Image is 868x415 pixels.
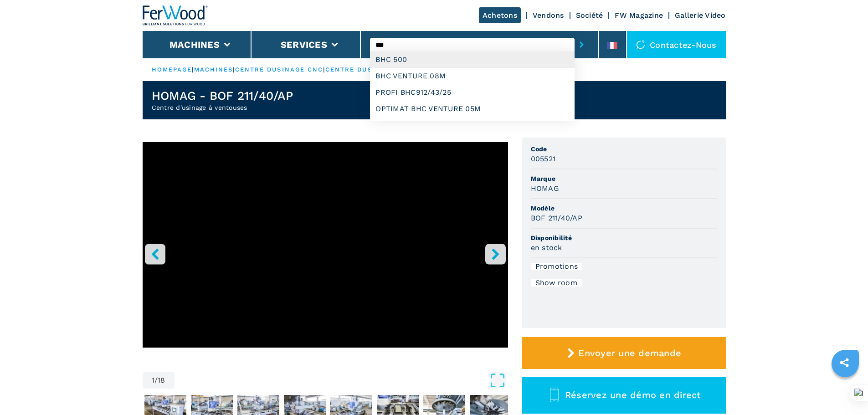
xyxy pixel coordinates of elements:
h3: BOF 211/40/AP [531,213,582,223]
img: Ferwood [143,5,208,26]
a: Gallerie Video [675,11,726,20]
button: left-button [145,244,165,264]
h3: HOMAG [531,183,559,194]
a: machines [194,66,233,73]
a: sharethis [833,351,856,374]
a: centre dusinage à ventouses [325,66,450,73]
h2: Centre d'usinage à ventouses [152,103,293,112]
span: Réservez une démo en direct [565,389,701,400]
span: | [233,66,235,73]
span: Marque [531,174,717,183]
iframe: Centro di lavoro a Ventose in azione - HOMAG - BOF 211/40/AP - Ferwoodgroup - 005521 [143,142,508,348]
button: right-button [485,244,506,264]
a: centre dusinage cnc [235,66,324,73]
div: Show room [531,279,582,287]
button: Envoyer une demande [522,337,726,369]
a: Société [576,11,603,20]
div: BHC VENTURE 08M [370,68,575,84]
span: Disponibilité [531,233,717,242]
a: Vendons [533,11,564,20]
div: PROFI BHC912/43/25 [370,84,575,101]
h1: HOMAG - BOF 211/40/AP [152,88,293,103]
span: 18 [158,377,165,384]
a: HOMEPAGE [152,66,192,73]
button: Machines [169,39,220,50]
div: Go to Slide 1 [143,142,508,363]
h3: 005521 [531,154,556,164]
button: Open Fullscreen [177,372,506,389]
button: submit-button [575,34,589,55]
iframe: Chat [829,374,861,408]
button: Services [281,39,327,50]
img: Contactez-nous [636,40,645,49]
a: FW Magazine [615,11,663,20]
div: Promotions [531,263,583,270]
span: Modèle [531,204,717,213]
span: / [154,377,158,384]
div: BHC 500 [370,51,575,68]
div: Contactez-nous [627,31,726,58]
div: OPTIMAT BHC VENTURE 05M [370,101,575,117]
a: Achetons [479,7,521,23]
span: | [192,66,194,73]
span: Envoyer une demande [578,348,681,359]
span: 1 [152,377,154,384]
span: Code [531,144,717,154]
button: Réservez une démo en direct [522,377,726,414]
h3: en stock [531,242,562,253]
span: | [323,66,325,73]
